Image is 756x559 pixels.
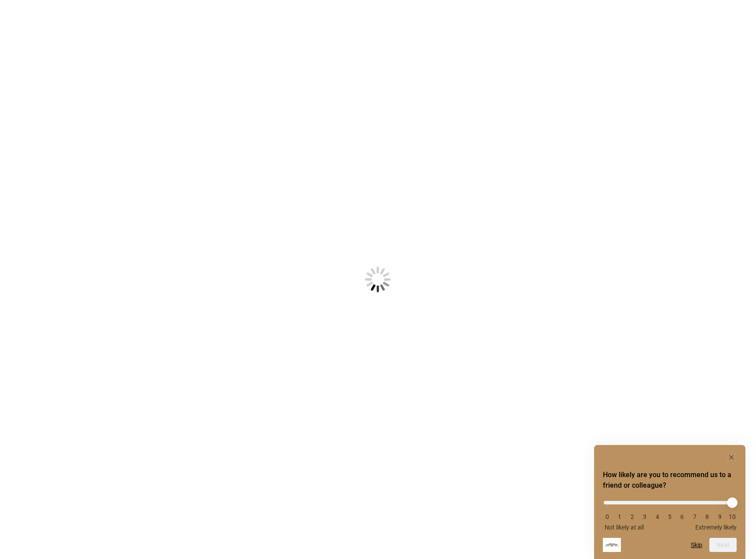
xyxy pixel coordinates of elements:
[695,524,737,531] span: Extremely likely
[603,452,737,552] div: How likely are you to recommend us to a friend or colleague? Select an option from 0 to 10, with ...
[690,513,699,520] li: 7
[322,223,434,336] img: Loading
[628,513,637,520] li: 2
[640,513,649,520] li: 3
[716,513,724,520] li: 9
[709,538,737,552] button: Next question
[605,524,644,531] span: Not likely at all
[603,513,612,520] li: 0
[726,452,737,463] button: Hide survey
[603,470,737,491] h2: How likely are you to recommend us to a friend or colleague? Select an option from 0 to 10, with ...
[665,513,674,520] li: 5
[678,513,686,520] li: 6
[703,513,712,520] li: 8
[615,513,624,520] li: 1
[691,541,702,548] button: Skip
[603,494,737,531] div: How likely are you to recommend us to a friend or colleague? Select an option from 0 to 10, with ...
[728,513,737,520] li: 10
[653,513,662,520] li: 4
